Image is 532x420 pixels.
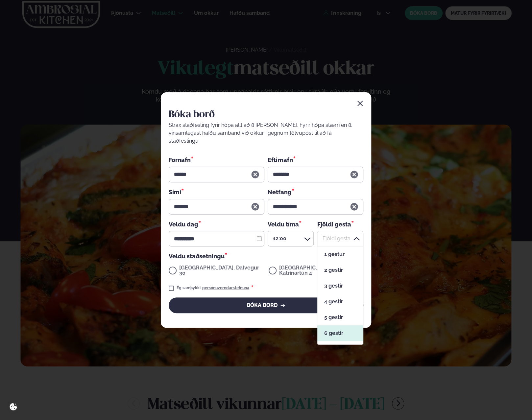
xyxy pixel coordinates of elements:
div: Veldu tíma [268,220,314,228]
div: Veldu staðsetningu [169,252,363,260]
div: Eftirnafn [268,155,363,164]
span: 5 gestir [324,315,343,320]
button: BÓKA BORÐ [169,297,363,313]
div: Fornafn [169,155,264,164]
span: 4 gestir [324,299,343,304]
div: Sími [169,188,264,196]
h2: Bóka borð [169,108,363,121]
a: Cookie settings [7,400,20,413]
span: 6 gestir [324,331,343,336]
div: Netfang [268,188,363,196]
div: Veldu dag [169,220,264,228]
div: Ég samþykki [177,284,254,292]
span: 3 gestir [324,283,343,289]
span: 1 gestur [324,252,345,257]
div: Fjöldi gesta [317,220,363,228]
div: Strax staðfesting fyrir hópa allt að 8 [PERSON_NAME]. Fyrir hópa stærri en 8, vinsamlegast hafðu ... [169,121,363,145]
a: persónuverndarstefnuna [202,286,249,291]
span: 2 gestir [324,268,343,273]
